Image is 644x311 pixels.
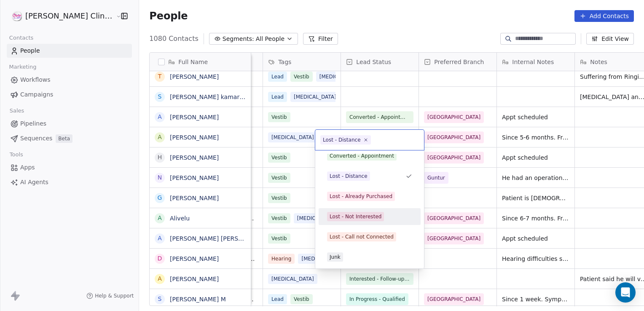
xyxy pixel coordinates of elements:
div: Suggestions [319,46,421,265]
div: Lost - Call not Connected [330,233,394,241]
div: Lost - Distance [323,136,361,144]
div: Lost - Distance [330,172,368,180]
div: Converted - Appointment [330,152,394,160]
div: Lost - Not Interested [330,213,381,220]
div: Junk [330,253,341,261]
div: Lost - Already Purchased [330,193,392,200]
